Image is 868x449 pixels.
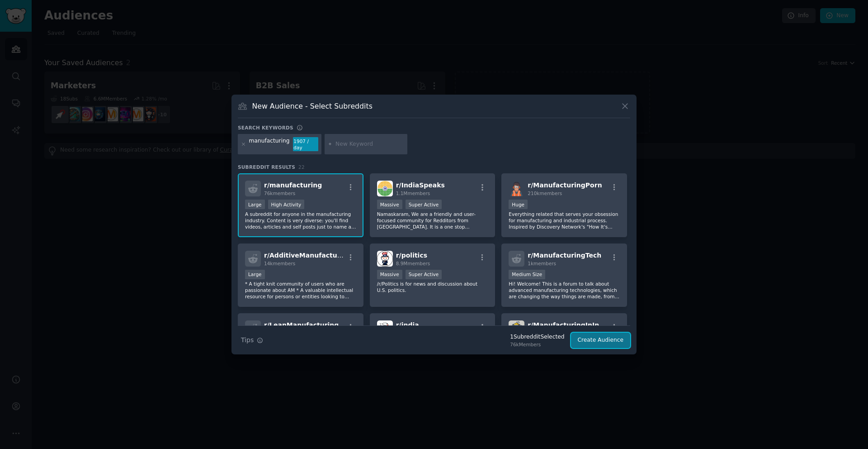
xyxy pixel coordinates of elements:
p: /r/Politics is for news and discussion about U.S. politics. [377,281,488,293]
div: Huge [509,200,528,209]
input: New Keyword [335,140,404,148]
p: Namaskaram, We are a friendly and user-focused community for Redditors from [GEOGRAPHIC_DATA]. It... [377,211,488,230]
span: r/ politics [396,252,427,259]
div: 76k Members [510,341,564,348]
span: r/ AdditiveManufacturing [264,252,351,259]
img: india [377,320,393,336]
div: Massive [377,270,402,279]
div: manufacturing [249,137,290,152]
span: r/ manufacturing [264,182,322,189]
span: 210k members [528,191,562,196]
div: 1907 / day [293,137,318,152]
div: Medium Size [509,270,545,279]
div: High Activity [268,200,305,209]
img: politics [377,251,393,267]
div: Super Active [406,200,442,209]
img: ManufacturingPorn [509,181,524,196]
button: Tips [238,332,266,348]
div: Massive [377,200,402,209]
div: Large [245,200,265,209]
span: 22 [298,164,305,170]
span: Tips [241,335,254,345]
p: * A tight knit community of users who are passionate about AM * A valuable intellectual resource ... [245,281,356,300]
div: 1 Subreddit Selected [510,333,564,341]
img: IndiaSpeaks [377,181,393,196]
span: r/ IndiaSpeaks [396,182,445,189]
span: r/ ManufacturingPorn [528,182,602,189]
span: 14k members [264,261,295,266]
img: ManufacturingInIndia [509,320,524,336]
span: r/ ManufacturingTech [528,252,601,259]
span: 76k members [264,191,295,196]
h3: New Audience - Select Subreddits [252,101,373,111]
span: 1.1M members [396,191,430,196]
p: Hi! Welcome! This is a forum to talk about advanced manufacturing technologies, which are changin... [509,281,620,300]
span: 8.9M members [396,261,430,266]
h3: Search keywords [238,124,293,131]
button: Create Audience [571,333,631,348]
p: Everything related that serves your obsession for manufacturing and industrial process. Inspired ... [509,211,620,230]
div: Large [245,270,265,279]
span: r/ ManufacturingInIndia [528,321,610,329]
span: Subreddit Results [238,164,295,170]
p: A subreddit for anyone in the manufacturing industry. Content is very diverse: you'll find videos... [245,211,356,230]
div: Super Active [406,270,442,279]
span: 1k members [528,261,556,266]
span: r/ india [396,321,419,329]
span: r/ LeanManufacturing [264,321,339,329]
